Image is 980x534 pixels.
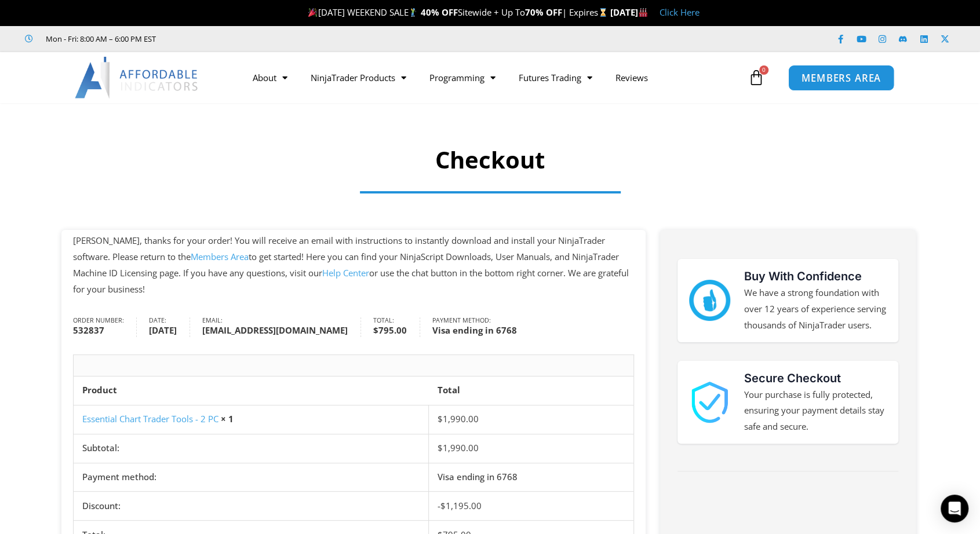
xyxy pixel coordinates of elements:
[43,32,156,46] span: Mon - Fri: 8:00 AM – 6:00 PM EST
[744,268,887,285] h3: Buy With Confidence
[689,382,730,423] img: 1000913 | Affordable Indicators – NinjaTrader
[744,370,887,387] h3: Secure Checkout
[106,144,874,176] h1: Checkout
[429,376,633,405] th: Total
[82,413,218,425] a: Essential Chart Trader Tools - 2 PC
[74,491,429,520] th: Discount:
[74,463,429,492] th: Payment method:
[308,8,317,17] img: 🎉
[241,64,745,91] nav: Menu
[373,324,378,336] span: $
[438,442,443,453] span: $
[241,64,299,91] a: About
[744,285,887,334] p: We have a strong foundation with over 12 years of experience serving thousands of NinjaTrader users.
[802,73,881,83] span: MEMBERS AREA
[440,500,482,511] span: 1,195.00
[202,317,360,337] li: Email:
[438,413,479,425] bdi: 1,990.00
[525,6,562,18] strong: 70% OFF
[149,317,190,337] li: Date:
[432,324,517,337] strong: Visa ending in 6768
[221,413,234,425] strong: × 1
[788,64,894,90] a: MEMBERS AREA
[191,251,249,262] a: Members Area
[507,64,604,91] a: Futures Trading
[149,324,177,337] strong: [DATE]
[373,324,407,336] bdi: 795.00
[73,324,124,337] strong: 532837
[73,233,634,297] p: [PERSON_NAME], thanks for your order! You will receive an email with instructions to instantly do...
[305,6,610,18] span: [DATE] WEEKEND SALE Sitewide + Up To | Expires
[610,6,648,18] strong: [DATE]
[74,376,429,405] th: Product
[731,61,782,94] a: 0
[440,500,446,511] span: $
[421,6,458,18] strong: 40% OFF
[599,8,607,17] img: ⌛
[74,434,429,463] th: Subtotal:
[639,8,647,17] img: 🏭
[438,442,479,453] span: 1,990.00
[322,267,369,279] a: Help Center
[202,324,348,337] strong: [EMAIL_ADDRESS][DOMAIN_NAME]
[73,317,137,337] li: Order number:
[941,495,968,522] div: Open Intercom Messenger
[660,6,700,18] a: Click Here
[373,317,420,337] li: Total:
[75,57,199,98] img: LogoAI | Affordable Indicators – NinjaTrader
[418,64,507,91] a: Programming
[299,64,418,91] a: NinjaTrader Products
[744,387,887,436] p: Your purchase is fully protected, ensuring your payment details stay safe and secure.
[438,500,440,511] span: -
[409,8,417,17] img: 🏌️‍♂️
[432,317,529,337] li: Payment method:
[604,64,660,91] a: Reviews
[429,463,633,492] td: Visa ending in 6768
[438,413,443,425] span: $
[172,33,346,45] iframe: Customer reviews powered by Trustpilot
[759,65,768,75] span: 0
[689,280,730,321] img: mark thumbs good 43913 | Affordable Indicators – NinjaTrader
